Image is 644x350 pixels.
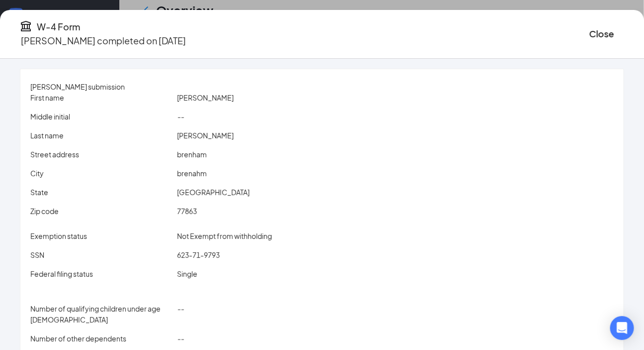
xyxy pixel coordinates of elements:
[30,249,173,260] p: SSN
[20,20,32,32] svg: TaxGovernmentIcon
[589,27,614,41] button: Close
[30,231,173,241] p: Exemption status
[30,303,173,325] p: Number of qualifying children under age [DEMOGRAPHIC_DATA]
[30,82,125,91] span: [PERSON_NAME] submission
[30,187,173,198] p: State
[177,269,197,278] span: Single
[30,111,173,122] p: Middle initial
[30,130,173,141] p: Last name
[30,268,173,279] p: Federal filing status
[177,93,234,102] span: [PERSON_NAME]
[177,188,250,197] span: [GEOGRAPHIC_DATA]
[177,169,207,178] span: brenahm
[177,334,184,343] span: --
[30,92,173,103] p: First name
[610,316,634,340] div: Open Intercom Messenger
[177,232,272,240] span: Not Exempt from withholding
[30,206,173,217] p: Zip code
[177,112,184,121] span: --
[37,20,80,34] h4: W-4 Form
[177,250,220,259] span: 623-71-9793
[177,207,197,216] span: 77863
[30,149,173,160] p: Street address
[177,131,234,140] span: [PERSON_NAME]
[21,34,186,48] p: [PERSON_NAME] completed on [DATE]
[177,304,184,313] span: --
[177,150,207,159] span: brenham
[30,168,173,179] p: City
[30,333,173,344] p: Number of other dependents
